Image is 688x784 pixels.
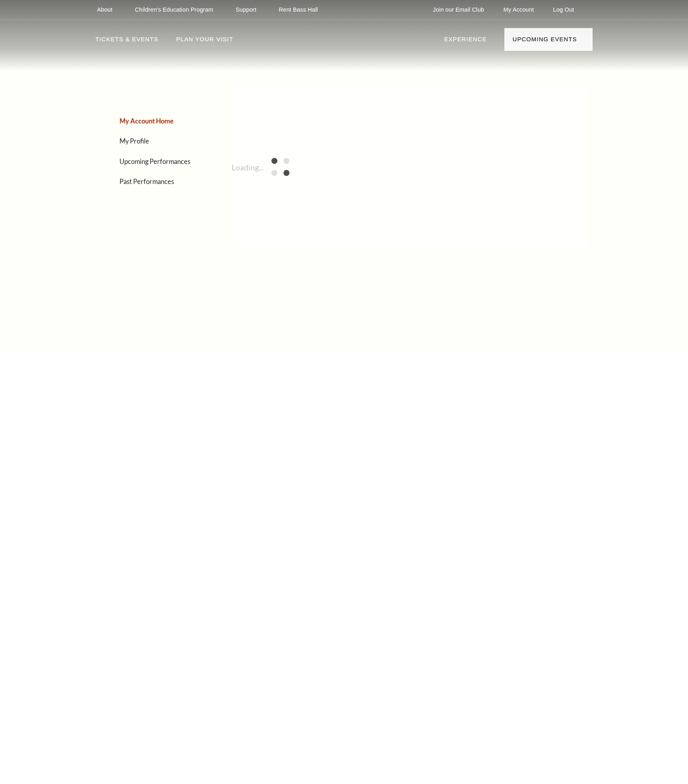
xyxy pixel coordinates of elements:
[176,34,233,49] p: Plan Your Visit
[236,6,257,13] p: Support
[119,178,174,185] a: Past Performances
[444,34,487,49] p: Experience
[135,6,213,13] p: Children's Education Program
[97,6,112,13] p: About
[95,34,158,49] p: Tickets & Events
[512,34,577,49] p: Upcoming Events
[119,117,174,125] a: My Account Home
[279,6,318,13] p: Rent Bass Hall
[119,137,149,145] a: My Profile
[119,158,190,165] a: Upcoming Performances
